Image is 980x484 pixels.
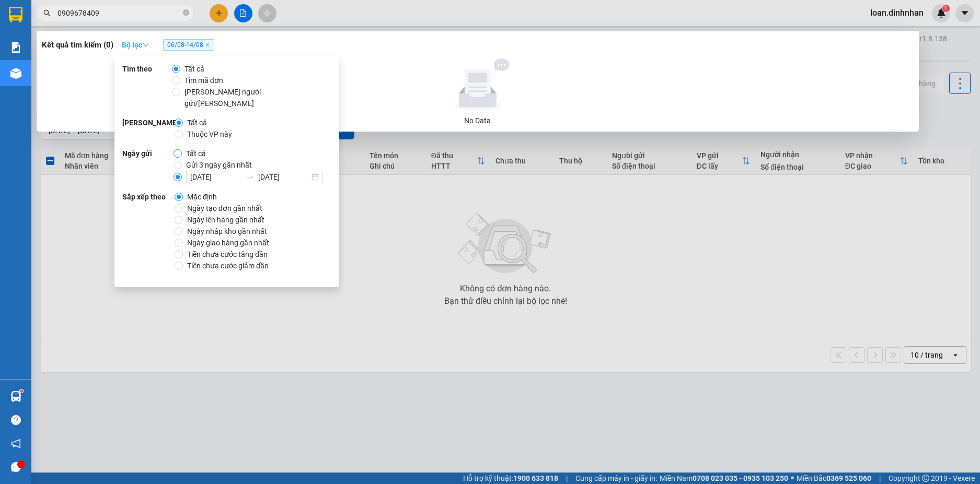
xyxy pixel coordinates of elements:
[183,8,189,18] span: close-circle
[10,391,21,402] img: warehouse-icon
[113,37,158,53] button: Bộ lọcdown
[183,226,271,237] span: Ngày nhập kho gần nhất
[180,63,209,75] span: Tất cả
[183,117,211,128] span: Tất cả
[180,86,327,109] span: [PERSON_NAME] người gửi/[PERSON_NAME]
[183,128,236,140] span: Thuộc VP này
[9,7,22,22] img: logo-vxr
[122,41,149,49] strong: Bộ lọc
[122,63,172,109] strong: Tìm theo
[183,191,221,203] span: Mặc định
[46,115,909,126] div: No Data
[183,249,272,260] span: Tiền chưa cước tăng dần
[258,171,309,183] input: Ngày kết thúc
[57,7,181,19] input: Tìm tên, số ĐT hoặc mã đơn
[205,42,210,48] span: close
[142,41,149,49] span: down
[43,9,51,17] span: search
[20,389,23,393] sup: 1
[183,9,189,16] span: close-circle
[10,42,21,53] img: solution-icon
[11,415,21,425] span: question-circle
[163,39,214,51] span: 06/08 - 14/08
[122,148,174,183] strong: Ngày gửi
[183,260,273,271] span: Tiền chưa cước giảm dần
[246,173,254,181] span: to
[183,214,269,226] span: Ngày lên hàng gần nhất
[182,159,256,171] span: Gửi 3 ngày gần nhất
[10,68,21,79] img: warehouse-icon
[182,148,210,159] span: Tất cả
[122,117,175,140] strong: [PERSON_NAME]
[11,439,21,448] span: notification
[246,173,254,181] span: swap-right
[180,75,227,86] span: Tìm mã đơn
[11,462,21,472] span: message
[183,237,273,249] span: Ngày giao hàng gần nhất
[190,171,241,183] input: Ngày bắt đầu
[183,203,267,214] span: Ngày tạo đơn gần nhất
[122,191,175,271] strong: Sắp xếp theo
[42,40,113,51] h3: Kết quả tìm kiếm ( 0 )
